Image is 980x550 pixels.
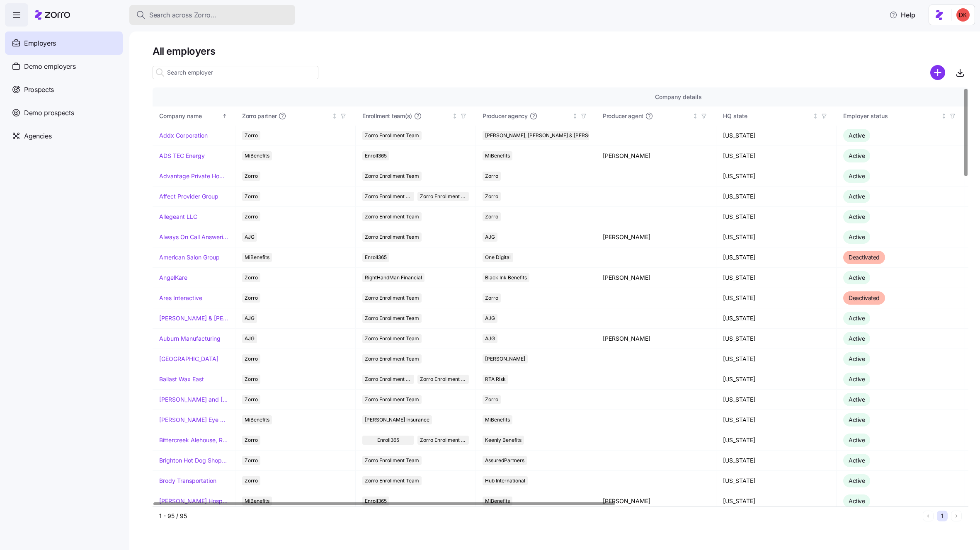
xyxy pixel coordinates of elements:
span: AssuredPartners [485,456,524,465]
th: Producer agentNot sorted [596,107,716,126]
div: Company name [159,111,221,121]
span: AJG [245,233,255,242]
div: Not sorted [813,113,818,119]
span: Enrollment team(s) [362,112,412,120]
span: Zorro Enrollment Team [420,436,467,445]
span: Active [849,416,865,423]
span: Active [849,355,865,362]
span: Zorro [245,212,258,221]
span: Zorro [245,293,258,303]
span: Active [849,213,865,220]
a: Allegeant LLC [159,213,197,221]
span: Keenly Benefits [485,436,522,445]
td: [US_STATE] [716,268,837,288]
th: Producer agencyNot sorted [476,107,596,126]
span: Hub International [485,476,525,485]
span: Zorro [485,293,498,303]
a: [PERSON_NAME] Hospitality [159,497,228,505]
span: RightHandMan Financial [365,273,422,282]
span: Zorro [245,192,258,201]
span: Search across Zorro... [149,10,216,20]
th: Company nameSorted ascending [153,107,235,126]
td: [US_STATE] [716,390,837,410]
td: [US_STATE] [716,227,837,247]
td: [US_STATE] [716,410,837,430]
span: Active [849,376,865,383]
span: Producer agency [483,112,528,120]
td: [PERSON_NAME] [596,329,716,349]
a: Employers [5,31,123,55]
h1: All employers [153,45,968,58]
span: MiBenefits [245,253,269,262]
button: Next page [951,511,962,521]
td: [US_STATE] [716,288,837,308]
a: ADS TEC Energy [159,152,205,160]
td: [US_STATE] [716,166,837,187]
span: Black Ink Benefits [485,273,527,282]
span: Zorro [245,375,258,384]
span: Active [849,193,865,200]
td: [US_STATE] [716,207,837,227]
span: AJG [245,314,255,323]
span: Zorro Enrollment Experts [420,375,467,384]
span: Employers [24,38,56,48]
span: Enroll365 [365,151,387,160]
td: [PERSON_NAME] [596,491,716,511]
td: [US_STATE] [716,349,837,369]
span: Help [889,10,915,20]
span: [PERSON_NAME] [485,354,525,363]
span: Zorro Enrollment Team [365,172,419,181]
td: [US_STATE] [716,146,837,166]
span: Zorro Enrollment Team [365,375,412,384]
span: Active [849,436,865,443]
a: Brighton Hot Dog Shoppe [159,456,228,465]
td: [US_STATE] [716,491,837,511]
span: Zorro [245,456,258,465]
a: AngelKare [159,274,187,282]
span: One Digital [485,253,511,262]
button: Search across Zorro... [129,5,295,25]
div: Employer status [843,111,939,121]
span: MiBenefits [245,415,269,424]
th: Employer statusNot sorted [837,107,965,126]
span: MiBenefits [245,151,269,160]
span: [PERSON_NAME], [PERSON_NAME] & [PERSON_NAME] [485,131,614,140]
a: [PERSON_NAME] Eye Associates [159,416,228,424]
span: AJG [485,314,495,323]
a: Always On Call Answering Service [159,233,228,241]
span: Zorro Enrollment Team [365,212,419,221]
button: Previous page [923,511,934,521]
span: Prospects [24,85,54,95]
a: Ares Interactive [159,294,202,302]
a: Ballast Wax East [159,375,204,383]
div: Not sorted [452,113,458,119]
span: Active [849,315,865,322]
span: AJG [245,334,255,343]
div: Not sorted [941,113,947,119]
td: [US_STATE] [716,451,837,471]
span: MiBenefits [485,151,510,160]
span: Active [849,132,865,139]
div: Not sorted [332,113,337,119]
button: Help [883,7,922,23]
span: Zorro [485,212,498,221]
span: Zorro [245,476,258,485]
td: [PERSON_NAME] [596,146,716,166]
span: Zorro Enrollment Team [365,293,419,303]
span: [PERSON_NAME] Insurance [365,415,429,424]
a: [GEOGRAPHIC_DATA] [159,355,218,363]
a: Demo prospects [5,101,123,124]
span: Agencies [24,131,51,141]
span: Enroll365 [377,436,399,445]
span: Zorro [245,354,258,363]
th: HQ stateNot sorted [716,107,837,126]
span: Active [849,497,865,504]
img: 53e82853980611afef66768ee98075c5 [956,8,970,22]
span: AJG [485,233,495,242]
span: Zorro [245,172,258,181]
span: Active [849,457,865,464]
span: Zorro [245,395,258,404]
td: [US_STATE] [716,126,837,146]
span: Active [849,274,865,281]
div: Not sorted [572,113,578,119]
